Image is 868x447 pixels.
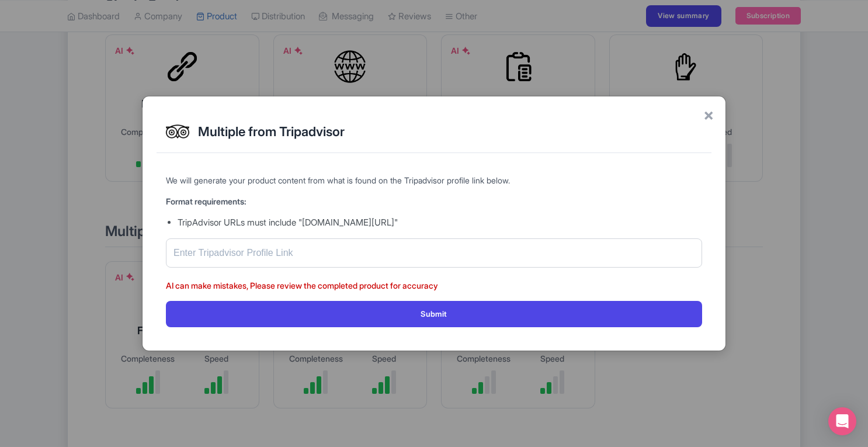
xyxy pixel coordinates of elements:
p: AI can make mistakes, Please review the completed product for accuracy [166,279,702,292]
button: Submit [166,301,702,327]
input: Enter Tripadvisor Profile Link [166,238,702,268]
span: × [703,102,714,127]
strong: Format requirements: [166,196,246,206]
h2: Multiple from Tripadvisor [198,124,702,138]
div: Open Intercom Messenger [828,407,856,435]
li: TripAdvisor URLs must include "[DOMAIN_NAME][URL]" [178,216,702,230]
p: We will generate your product content from what is found on the Tripadvisor profile link below. [166,174,702,186]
